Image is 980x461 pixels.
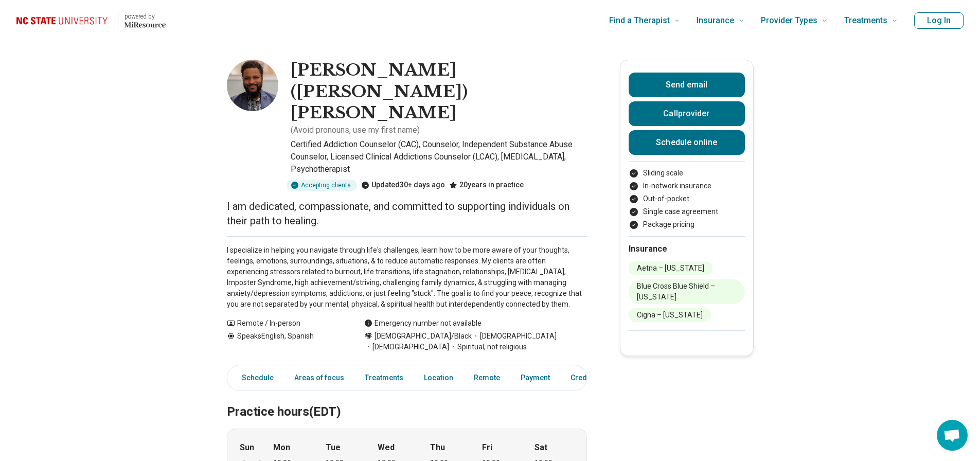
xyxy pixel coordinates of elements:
a: Payment [514,367,556,388]
div: Remote / In-person [227,318,344,329]
strong: Fri [482,441,492,454]
span: Spiritual, not religious [449,342,527,352]
span: [DEMOGRAPHIC_DATA] [364,342,449,352]
span: Treatments [844,13,887,28]
h2: Practice hours (EDT) [227,379,587,421]
a: Home page [16,4,166,37]
strong: Mon [273,441,290,454]
button: Callprovider [629,101,745,126]
strong: Tue [326,441,341,454]
h1: [PERSON_NAME] ([PERSON_NAME]) [PERSON_NAME] [291,60,587,124]
a: Credentials [564,367,616,388]
a: Schedule online [629,130,745,155]
li: Single case agreement [629,206,745,217]
button: Log In [914,12,964,29]
li: Cigna – [US_STATE] [629,308,711,322]
span: Find a Therapist [609,13,670,28]
button: Send email [629,73,745,97]
a: Treatments [359,367,409,388]
p: I am dedicated, compassionate, and committed to supporting individuals on their path to healing. [227,199,587,228]
h2: Insurance [629,243,745,255]
div: Updated 30+ days ago [361,180,445,191]
div: Speaks English, Spanish [227,331,344,352]
span: [DEMOGRAPHIC_DATA] [472,331,557,342]
strong: Wed [378,441,395,454]
img: Lamont Barnett, Certified Addiction Counselor (CAC) [227,60,278,111]
li: Package pricing [629,219,745,230]
span: [DEMOGRAPHIC_DATA]/Black [375,331,472,342]
strong: Thu [430,441,445,454]
p: Certified Addiction Counselor (CAC), Counselor, Independent Substance Abuse Counselor, Licensed C... [291,138,587,175]
a: Open chat [937,420,968,451]
span: Provider Types [761,13,817,28]
div: Accepting clients [287,180,357,191]
li: Aetna – [US_STATE] [629,261,712,275]
strong: Sun [240,441,254,454]
a: Remote [468,367,506,388]
a: Schedule [229,367,280,388]
li: Sliding scale [629,168,745,179]
span: Insurance [697,13,734,28]
div: Emergency number not available [364,318,482,329]
li: Blue Cross Blue Shield – [US_STATE] [629,279,745,304]
ul: Payment options [629,168,745,230]
a: Areas of focus [288,367,350,388]
strong: Sat [534,441,547,454]
div: 20 years in practice [449,180,524,191]
a: Location [418,367,459,388]
li: Out-of-pocket [629,193,745,204]
p: I specialize in helping you navigate through life's challenges, learn how to be more aware of you... [227,245,587,310]
p: ( Avoid pronouns, use my first name ) [291,124,420,136]
p: powered by [124,12,166,21]
li: In-network insurance [629,181,745,191]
